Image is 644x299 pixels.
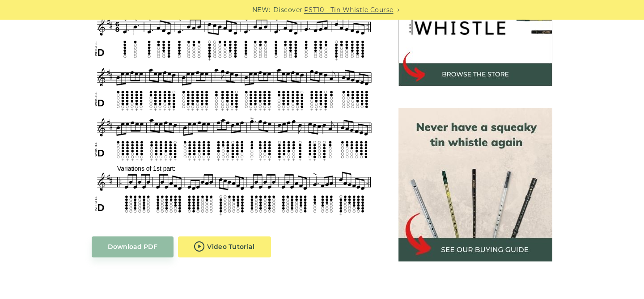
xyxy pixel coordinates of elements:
[252,5,271,15] span: NEW:
[304,5,394,15] a: PST10 - Tin Whistle Course
[178,236,271,257] a: Video Tutorial
[273,5,303,15] span: Discover
[92,236,174,257] a: Download PDF
[398,108,552,261] img: tin whistle buying guide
